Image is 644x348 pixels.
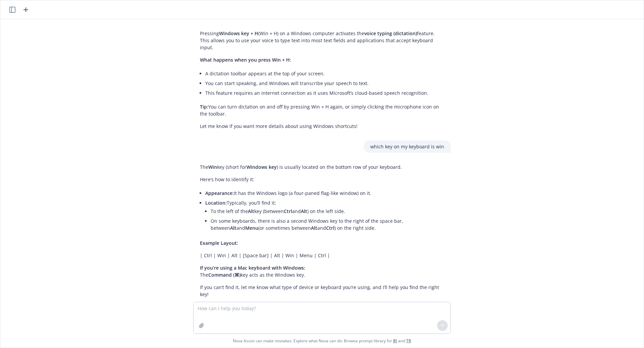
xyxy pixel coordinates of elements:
[230,225,236,231] span: Alt
[200,103,444,117] p: You can turn dictation on and off by pressing Win + H again, or simply clicking the microphone ic...
[200,252,444,259] p: | Ctrl | Win | Alt | [Space bar] | Alt | Win | Menu | Ctrl |
[364,30,417,37] span: voice typing (dictation)
[311,225,317,231] span: Alt
[406,338,411,344] a: TR
[284,208,292,214] span: Ctrl
[200,123,444,130] p: Let me know if you want more details about using Windows shortcuts!
[211,206,444,216] li: To the left of the key (between and ) on the left side.
[205,198,444,234] li: Typically, you’ll find it:
[248,208,254,214] span: Alt
[211,216,444,233] li: On some keyboards, there is also a second Windows key to the right of the space bar, between and ...
[3,334,641,348] span: Nova Assist can make mistakes. Explore what Nova can do: Browse prompt library for and
[219,30,258,37] span: Windows key + H
[393,338,397,344] a: BI
[200,103,208,110] span: Tip:
[200,57,291,63] span: What happens when you press Win + H:
[205,69,444,78] li: A dictation toolbar appears at the top of your screen.
[205,78,444,88] li: You can start speaking, and Windows will transcribe your speech to text.
[208,272,240,278] span: Command (⌘)
[205,200,227,206] span: Location:
[301,208,307,214] span: Alt
[200,240,238,246] span: Example Layout:
[200,264,444,278] p: The key acts as the Windows key.
[326,225,334,231] span: Ctrl
[200,163,444,170] p: The key (short for ) is usually located on the bottom row of your keyboard.
[370,143,444,150] p: which key on my keyboard is win
[208,164,217,170] span: Win
[200,30,444,51] p: Pressing (Win + H) on a Windows computer activates the feature. This allows you to use your voice...
[205,188,444,198] li: It has the Windows logo (a four-paned flag-like window) on it.
[245,225,258,231] span: Menu
[247,164,277,170] span: Windows key
[200,176,444,183] p: Here’s how to identify it:
[205,190,234,196] span: Appearance:
[200,265,305,271] span: If you’re using a Mac keyboard with Windows:
[200,284,444,298] p: If you can’t find it, let me know what type of device or keyboard you’re using, and I’ll help you...
[205,88,444,98] li: This feature requires an internet connection as it uses Microsoft’s cloud-based speech recognition.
